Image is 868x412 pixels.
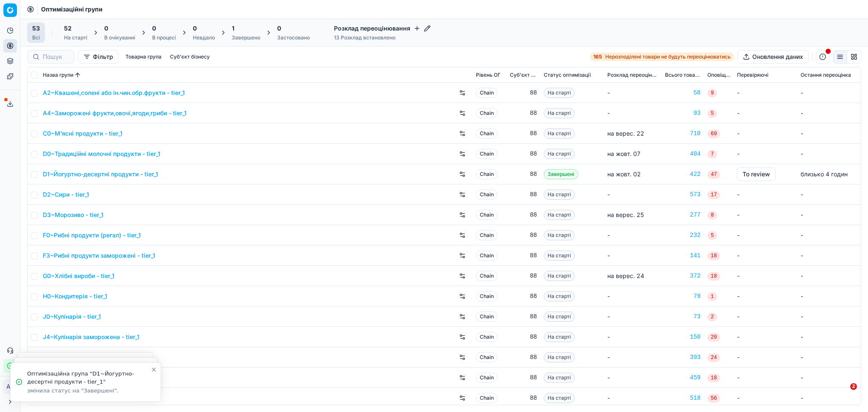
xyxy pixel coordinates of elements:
span: Chain [476,352,498,362]
span: На старті [544,352,575,362]
div: 141 [665,251,701,260]
span: На старті [544,271,575,281]
td: - [734,388,797,408]
a: 277 [665,211,701,219]
td: - [734,327,797,347]
td: - [797,306,861,327]
span: 52 [64,24,72,33]
a: D2~Сири - tier_1 [43,190,89,199]
td: - [734,205,797,225]
td: - [797,123,861,144]
span: 2 [707,313,717,321]
span: На старті [544,128,575,139]
div: 88 [510,190,537,199]
div: В процесі [152,34,176,41]
a: D1~Йогуртно-десертні продукти - tier_1 [43,170,158,178]
td: - [797,266,861,286]
span: На старті [544,189,575,200]
button: Sorted by Назва групи ascending [73,71,82,79]
span: 7 [707,150,717,159]
a: 58 [665,89,701,97]
div: 518 [665,394,701,402]
td: - [734,347,797,367]
a: D0~Традиційні молочні продукти - tier_1 [43,150,160,158]
span: 8 [707,211,717,220]
a: 73 [665,312,701,321]
div: змінила статус на "Завершені". [27,387,150,395]
a: 372 [665,272,701,280]
span: на жовт. 02 [607,170,641,178]
td: - [604,225,662,245]
span: Chain [476,312,498,322]
td: - [797,388,861,408]
span: на верес. 24 [607,272,644,279]
td: - [604,286,662,306]
span: 0 [104,24,108,33]
span: Chain [476,291,498,301]
button: Товарна група [122,52,165,62]
span: 56 [707,394,720,403]
div: 88 [510,292,537,301]
span: Chain [476,230,498,240]
td: - [734,144,797,164]
span: Chain [476,189,498,200]
span: 17 [707,191,720,199]
span: Chain [476,149,498,159]
span: AK [4,380,17,393]
td: - [734,286,797,306]
td: - [734,123,797,144]
td: - [797,225,861,245]
span: Chain [476,210,498,220]
span: Розклад переоцінювання [607,72,658,78]
a: 93 [665,109,701,117]
a: 710 [665,129,701,138]
h4: Розклад переоцінювання [334,24,431,33]
span: На старті [544,230,575,240]
span: на верес. 22 [607,130,644,137]
div: 88 [510,89,537,97]
td: - [604,388,662,408]
span: Chain [476,108,498,118]
td: - [797,205,861,225]
div: 88 [510,109,537,117]
span: 18 [707,272,720,281]
a: 165Нерозподілені товари не будуть переоцінюватись [590,53,734,61]
a: F0~Рибні продукти (регал) - tier_1 [43,231,141,239]
iframe: Intercom live chat [833,383,853,404]
span: 1 [232,24,234,33]
a: 150 [665,333,701,341]
span: Chain [476,88,498,98]
a: A2~Квашені,солені або ін.чин.обр.фрукти - tier_1 [43,89,185,97]
span: на верес. 25 [607,211,644,218]
span: 0 [152,24,156,33]
div: 79 [665,292,701,301]
a: J0~Кулінарія - tier_1 [43,312,101,321]
a: G0~Хлібні вироби - tier_1 [43,272,114,280]
span: Chain [476,393,498,403]
div: Всі [32,34,40,41]
td: - [734,245,797,266]
div: На старті [64,34,87,41]
div: 13 Розклад встановлено [334,34,431,41]
div: 88 [510,231,537,239]
span: Chain [476,251,498,261]
span: На старті [544,312,575,322]
span: 0 [277,24,281,33]
td: - [734,367,797,388]
span: Перевіряючі [737,72,768,78]
div: 573 [665,190,701,199]
td: - [604,347,662,367]
span: На старті [544,251,575,261]
span: Завершені [544,169,578,179]
input: Пошук [43,53,69,61]
span: На старті [544,393,575,403]
span: На старті [544,108,575,118]
div: Завершено [232,34,260,41]
td: - [797,144,861,164]
span: 5 [707,231,717,240]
